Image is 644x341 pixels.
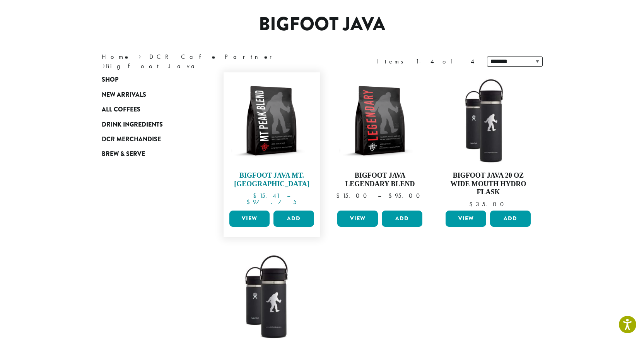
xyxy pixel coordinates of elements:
h4: Bigfoot Java 20 oz Wide Mouth Hydro Flask [444,171,533,197]
a: Bigfoot Java Legendary Blend [335,76,424,207]
img: LO2867-BFJ-Hydro-Flask-20oz-WM-wFlex-Sip-Lid-Black-300x300.jpg [444,76,533,165]
a: Home [102,53,130,61]
span: › [138,50,141,62]
div: Items 1-4 of 4 [376,57,475,66]
bdi: 95.00 [388,192,424,200]
span: › [102,59,105,71]
bdi: 97.75 [246,198,297,206]
a: View [229,211,270,227]
span: $ [336,192,343,200]
span: All Coffees [102,105,140,115]
bdi: 35.00 [469,200,507,208]
h4: Bigfoot Java Mt. [GEOGRAPHIC_DATA] [227,171,316,188]
a: View [337,211,378,227]
a: Bigfoot Java Mt. [GEOGRAPHIC_DATA] [227,76,316,207]
a: All Coffees [102,102,195,117]
span: New Arrivals [102,90,146,100]
img: BFJ_MtPeak_12oz-300x300.png [227,76,316,165]
a: View [446,211,486,227]
span: – [378,192,381,200]
h1: Bigfoot Java [96,13,548,36]
span: DCR Merchandise [102,135,161,144]
span: Brew & Serve [102,149,145,159]
span: – [287,192,290,200]
bdi: 15.41 [253,192,280,200]
a: DCR Cafe Partner [149,53,277,61]
span: Drink Ingredients [102,120,163,130]
a: Shop [102,72,195,87]
span: $ [246,198,253,206]
button: Add [490,211,531,227]
nav: Breadcrumb [102,52,311,71]
a: New Arrivals [102,87,195,102]
a: Bigfoot Java 20 oz Wide Mouth Hydro Flask $35.00 [444,76,533,207]
span: $ [469,200,476,208]
button: Add [382,211,422,227]
span: $ [388,192,395,200]
bdi: 15.00 [336,192,371,200]
span: $ [253,192,260,200]
span: Shop [102,75,118,85]
a: DCR Merchandise [102,132,195,147]
h4: Bigfoot Java Legendary Blend [335,171,424,188]
a: Brew & Serve [102,147,195,161]
img: BFJ_Legendary_12oz-300x300.png [335,76,424,165]
a: Drink Ingredients [102,117,195,132]
button: Add [273,211,314,227]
